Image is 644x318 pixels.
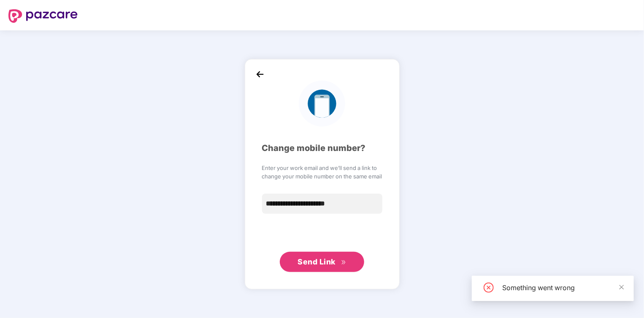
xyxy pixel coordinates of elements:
span: close-circle [484,283,494,293]
div: Something went wrong [502,283,624,293]
img: logo [8,9,78,23]
span: change your mobile number on the same email [262,172,382,181]
img: back_icon [254,68,266,81]
span: Send Link [298,257,336,266]
span: Enter your work email and we’ll send a link to [262,164,382,172]
button: Send Linkdouble-right [280,252,364,272]
span: close [619,284,625,290]
img: logo [299,81,345,127]
div: Change mobile number? [262,142,382,155]
span: double-right [341,260,346,265]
